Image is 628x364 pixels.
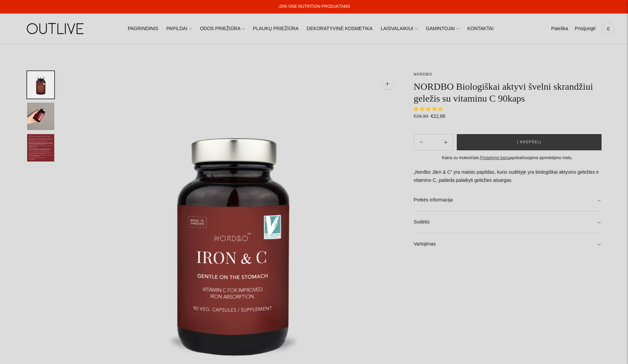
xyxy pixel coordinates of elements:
[414,211,601,233] a: Sudėtis
[480,155,510,160] a: Pristatymo kaina
[27,134,54,162] button: Translation missing: en.general.accessibility.image_thumbail
[551,21,568,36] a: Paieška
[414,233,601,255] a: Vartojimas
[414,113,430,119] s: €26,90
[27,71,54,99] button: Translation missing: en.general.accessibility.image_thumbail
[517,139,541,146] span: Į krepšelį
[166,21,192,36] a: PAPILDAI
[604,24,613,34] span: 0
[414,106,444,112] span: 5.00 stars
[381,21,418,36] a: LAISVALAIKIUI
[438,134,453,150] button: Subtract product quantity
[602,21,614,36] a: 0
[307,21,373,36] a: DEKORATYVINĖ KOSMETIKA
[253,21,299,36] a: PLAUKŲ PRIEŽIŪRA
[426,21,459,36] a: GAMINTOJAI
[414,134,428,150] button: Add product quantity
[128,21,158,36] a: PAGRINDINIS
[414,168,601,185] p: „Nordbo Järn & C“ yra maisto papildas, kurio sudėtyje yra biologiškai aktyvios geležies ir vitami...
[414,72,432,76] a: NORDBO
[431,113,446,119] span: €22,86
[457,134,602,150] button: Į krepšelį
[414,189,601,211] a: Prekės informacija
[14,17,98,40] img: OUTLIVE
[27,103,54,130] button: Translation missing: en.general.accessibility.image_thumbail
[467,21,493,36] a: KONTAKTAI
[414,81,601,104] h1: NORDBO Biologiškai aktyvi švelni skrandžiui geležis su vitaminu C 90kaps
[414,154,601,162] div: Kaina su mokesčiais. apskaičiuojama apmokėjimo metu.
[278,4,350,9] a: -20% ONE NUTRITION PRODUKTAMS
[200,21,245,36] a: ODOS PRIEŽIŪRA
[575,21,595,36] a: Prisijungti
[428,137,438,147] input: Product quantity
